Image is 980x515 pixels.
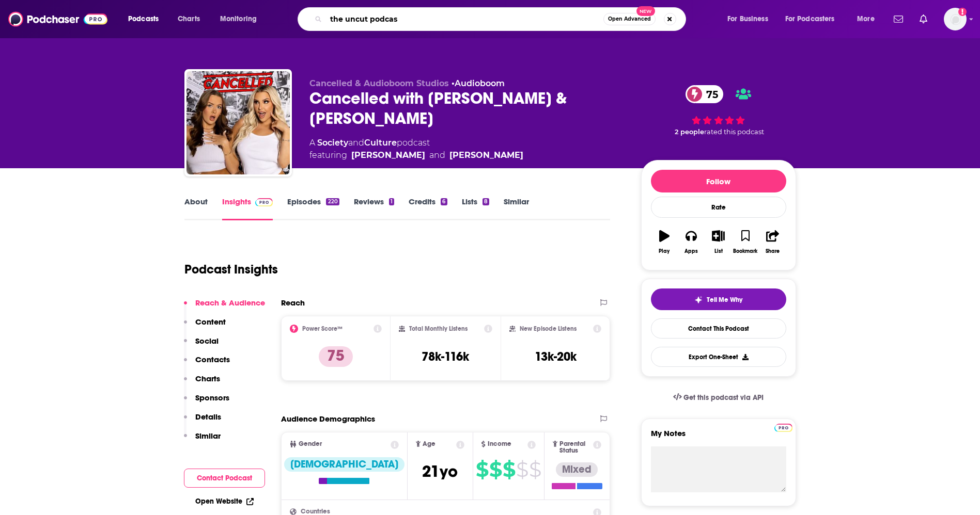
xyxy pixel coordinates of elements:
img: Podchaser Pro [255,198,273,206]
span: and [429,149,445,162]
span: • [452,78,505,88]
span: Countries [301,508,330,515]
img: Podchaser - Follow, Share and Rate Podcasts [8,9,107,29]
span: $ [529,461,541,478]
span: $ [516,461,528,478]
a: Open Website [195,497,254,506]
button: List [705,223,732,261]
button: Show profile menu [944,8,967,30]
span: Gender [299,441,322,447]
a: Episodes220 [287,197,339,220]
p: Sponsors [195,393,229,403]
span: New [636,6,655,16]
span: More [857,12,875,26]
button: Follow [651,170,786,192]
p: Details [195,412,221,422]
span: Charts [178,12,200,26]
h1: Podcast Insights [184,262,278,277]
span: For Business [727,12,768,26]
img: Cancelled with Tana Mongeau & Brooke Schofield [186,71,290,174]
a: Culture [364,138,397,148]
span: $ [503,461,515,478]
a: Show notifications dropdown [890,10,907,28]
img: tell me why sparkle [694,296,703,304]
span: Podcasts [128,12,159,26]
span: Get this podcast via API [683,393,764,402]
button: Details [184,412,221,431]
div: 6 [441,198,447,205]
span: Open Advanced [608,17,651,22]
a: [PERSON_NAME] [351,149,425,162]
button: Sponsors [184,393,229,412]
button: Share [759,223,786,261]
button: Reach & Audience [184,298,265,317]
button: Content [184,317,226,336]
input: Search podcasts, credits, & more... [326,11,603,27]
a: Show notifications dropdown [915,10,931,28]
h2: Power Score™ [302,325,343,332]
h3: 13k-20k [535,349,577,364]
a: InsightsPodchaser Pro [222,197,273,220]
a: Charts [171,11,206,27]
h2: Audience Demographics [281,414,375,424]
div: A podcast [309,137,523,162]
div: Play [659,248,670,254]
h3: 78k-116k [422,349,469,364]
p: Reach & Audience [195,298,265,308]
span: rated this podcast [704,128,764,136]
div: [DEMOGRAPHIC_DATA] [284,457,405,472]
span: Parental Status [559,441,592,454]
p: Contacts [195,355,230,364]
span: Age [423,441,435,447]
p: Similar [195,431,221,441]
button: Open AdvancedNew [603,13,656,25]
img: User Profile [944,8,967,30]
div: Apps [685,248,698,254]
div: Bookmark [733,248,757,254]
h2: New Episode Listens [520,325,577,332]
p: Charts [195,374,220,383]
button: Play [651,223,678,261]
span: $ [489,461,502,478]
span: Cancelled & Audioboom Studios [309,78,449,88]
p: Content [195,317,226,327]
div: Mixed [556,462,598,477]
h2: Total Monthly Listens [409,325,468,332]
a: Society [317,138,348,148]
button: open menu [121,11,172,27]
button: Bookmark [732,223,759,261]
span: 75 [696,85,723,103]
a: Similar [504,197,529,220]
a: [PERSON_NAME] [449,149,523,162]
svg: Add a profile image [958,8,967,16]
button: Contacts [184,355,230,374]
div: 220 [326,198,339,205]
button: Export One-Sheet [651,347,786,367]
p: 75 [319,346,353,367]
div: 8 [483,198,489,205]
p: Social [195,336,219,346]
img: Podchaser Pro [774,424,792,432]
button: Charts [184,374,220,393]
span: Income [488,441,511,447]
span: featuring [309,149,523,162]
a: Audioboom [455,78,505,88]
a: Pro website [774,422,792,432]
a: Get this podcast via API [665,385,772,410]
button: open menu [850,11,888,27]
a: Contact This Podcast [651,318,786,339]
a: Credits6 [409,197,447,220]
a: Reviews1 [354,197,394,220]
a: Lists8 [462,197,489,220]
div: 75 2 peoplerated this podcast [641,78,796,143]
button: Contact Podcast [184,469,265,488]
span: and [348,138,364,148]
div: Share [766,248,780,254]
div: List [714,248,723,254]
button: Social [184,336,219,355]
div: Rate [651,197,786,218]
button: tell me why sparkleTell Me Why [651,288,786,310]
a: 75 [686,85,723,103]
